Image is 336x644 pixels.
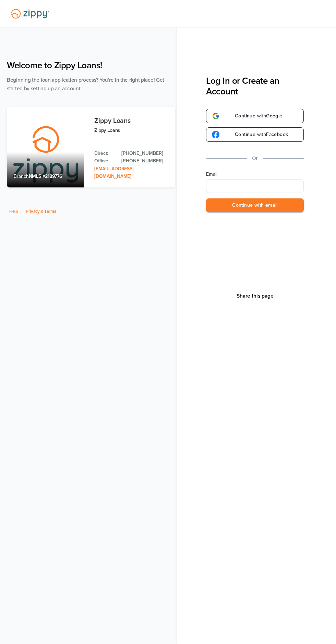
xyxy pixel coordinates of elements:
[206,198,304,212] button: Continue with email
[7,6,53,22] img: Lender Logo
[206,109,304,123] a: google-logoContinue withGoogle
[29,173,62,179] span: NMLS #2189776
[228,114,283,118] span: Continue with Google
[235,292,276,299] button: Share This Page
[7,77,164,92] span: Beginning the loan application process? You're in the right place! Get started by setting up an a...
[94,150,115,157] p: Direct:
[206,179,304,193] input: Email Address
[206,171,304,178] label: Email
[252,154,258,163] p: Or
[228,132,288,137] span: Continue with Facebook
[14,173,29,179] span: Branch
[121,150,168,157] a: Direct Phone: 512-975-2947
[26,209,56,214] a: Privacy & Terms
[94,117,168,125] h3: Zippy Loans
[94,157,115,165] p: Office:
[94,126,168,134] p: Zippy Loans
[9,209,18,214] a: Help
[212,112,219,120] img: google-logo
[7,60,175,71] h1: Welcome to Zippy Loans!
[212,131,219,138] img: google-logo
[206,127,304,142] a: google-logoContinue withFacebook
[121,157,168,165] a: Office Phone: 512-975-2947
[94,166,133,179] a: Email Address: zippyguide@zippymh.com
[206,76,304,97] h3: Log In or Create an Account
